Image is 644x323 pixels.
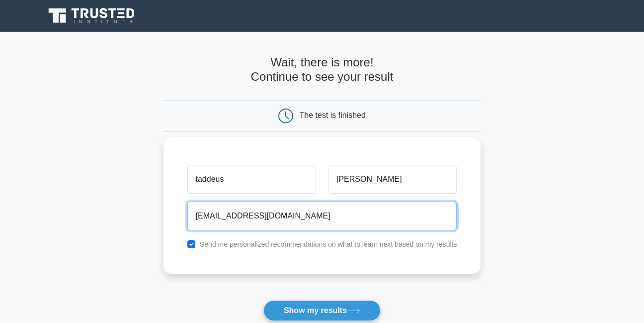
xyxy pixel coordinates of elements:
div: The test is finished [300,111,366,119]
input: Email [187,202,457,230]
label: Send me personalized recommendations on what to learn next based on my results [200,240,457,248]
input: First name [187,165,316,194]
button: Show my results [263,300,381,321]
h4: Wait, there is more! Continue to see your result [163,55,481,84]
input: Last name [328,165,457,194]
